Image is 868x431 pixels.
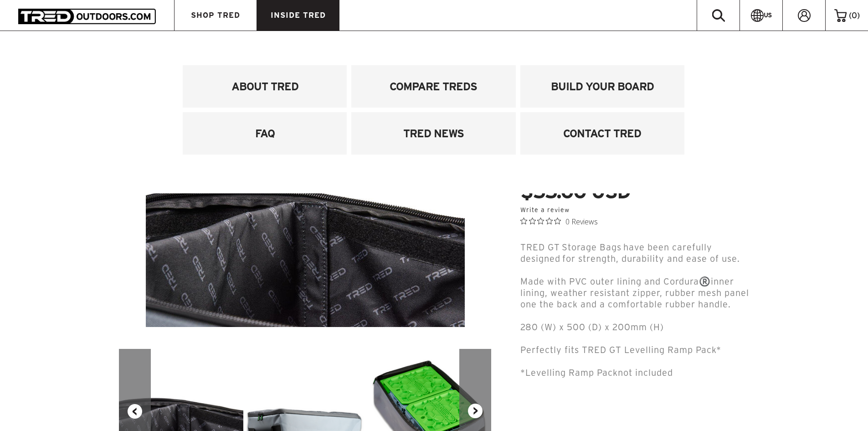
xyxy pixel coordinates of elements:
p: Made with PVC outer lining and Cordura inner lining, weather resistant zipper, rubber mesh panel ... [520,276,749,322]
p: Perfectly fits TRED GT Levelling Ramp Pack* [520,344,749,356]
p: *L not included [520,367,749,379]
p: TRED GT Storage Bags have been carefully designed for strength, durability and ease of use. [520,242,749,265]
img: TRED-Leveling-Ramp-Bag-WHITE-29_700x.jpg [146,114,465,327]
a: TRED NEWS [351,112,515,155]
span: INSIDE TRED [271,11,326,19]
span: 0 [852,11,857,20]
a: BUILD YOUR BOARD [520,65,684,108]
a: ABOUT TRED [183,65,347,108]
img: TRED Outdoors America [18,9,156,24]
a: FAQ [183,112,347,155]
span: $55.00 USD [520,181,630,201]
span: 0 Reviews [565,214,598,228]
button: Rated 0 out of 5 stars from 0 reviews. Jump to reviews. [520,214,598,228]
a: COMPARE TREDS [351,65,515,108]
span: ( ) [849,11,860,20]
span: ®️ [699,276,711,286]
img: cart-icon [834,9,847,22]
span: SHOP TRED [191,11,240,19]
p: 280 (W) x 500 (D) x 200mm (H) [520,322,749,333]
span: evelling Ramp Pack [531,368,618,378]
a: CONTACT TRED [520,112,684,155]
a: Write a review [520,206,570,213]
